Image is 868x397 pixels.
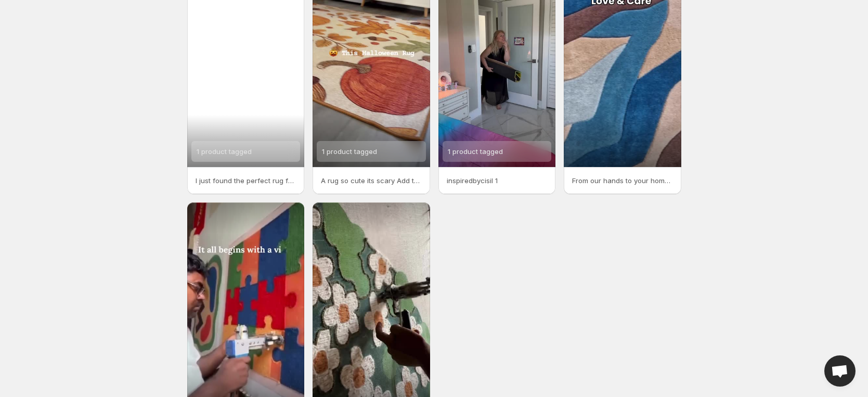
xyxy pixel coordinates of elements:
[321,175,422,186] p: A rug so cute its scary Add the [DATE] vibe under your feet this season
[196,175,296,186] p: I just found the perfect rug for my dining space from mannatrugs instant glow up done Oh did I me...
[447,175,548,186] p: inspiredbycisil 1
[197,147,252,156] span: 1 product tagged
[572,175,673,186] p: From our hands to your home watch how we carefully roll wrap and pack your rug so it arrives safe...
[824,355,856,387] div: Open chat
[322,147,377,156] span: 1 product tagged
[448,147,503,156] span: 1 product tagged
